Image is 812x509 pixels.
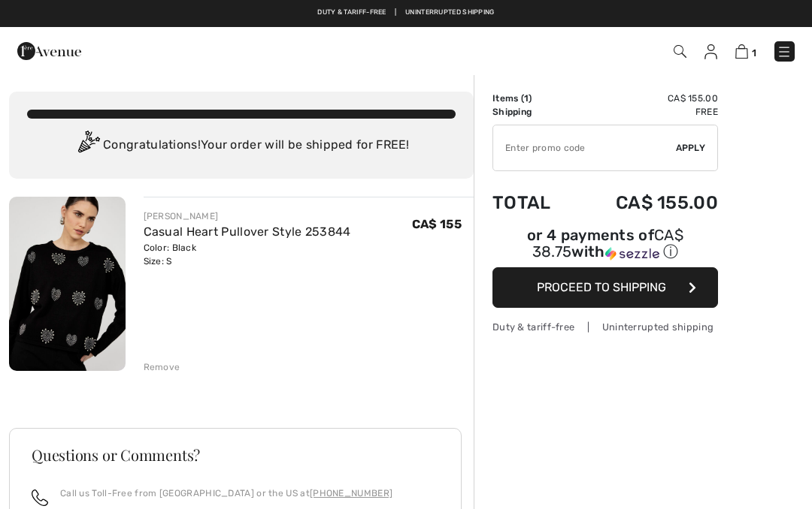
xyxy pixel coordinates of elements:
[674,45,686,58] img: Search
[735,42,756,60] a: 1
[574,177,718,228] td: CA$ 155.00
[492,177,574,228] td: Total
[9,197,126,371] img: Casual Heart Pullover Style 253844
[492,92,574,105] td: Items ( )
[412,217,462,231] span: CA$ 155
[144,360,180,374] div: Remove
[310,488,392,498] a: [PHONE_NUMBER]
[735,44,748,59] img: Shopping Bag
[777,44,792,59] img: Menu
[492,267,718,308] button: Proceed to Shipping
[32,489,48,506] img: call
[144,209,351,223] div: [PERSON_NAME]
[574,105,718,119] td: Free
[605,247,659,261] img: Sezzle
[524,93,529,104] span: 1
[492,228,718,262] div: or 4 payments of with
[144,241,351,268] div: Color: Black Size: S
[574,92,718,105] td: CA$ 155.00
[17,36,81,66] img: 1ère Avenue
[532,226,683,261] span: CA$ 38.75
[492,228,718,267] div: or 4 payments ofCA$ 38.75withSezzle Click to learn more about Sezzle
[492,320,718,334] div: Duty & tariff-free | Uninterrupted shipping
[537,280,666,294] span: Proceed to Shipping
[144,224,351,239] a: Casual Heart Pullover Style 253844
[32,447,439,462] h3: Questions or Comments?
[60,486,392,500] p: Call us Toll-Free from [GEOGRAPHIC_DATA] or the US at
[17,43,81,57] a: 1ère Avenue
[73,131,103,161] img: Congratulation2.svg
[752,47,756,59] span: 1
[492,105,574,119] td: Shipping
[493,125,676,170] input: Promo code
[676,141,706,155] span: Apply
[27,131,456,161] div: Congratulations! Your order will be shipped for FREE!
[704,44,717,59] img: My Info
